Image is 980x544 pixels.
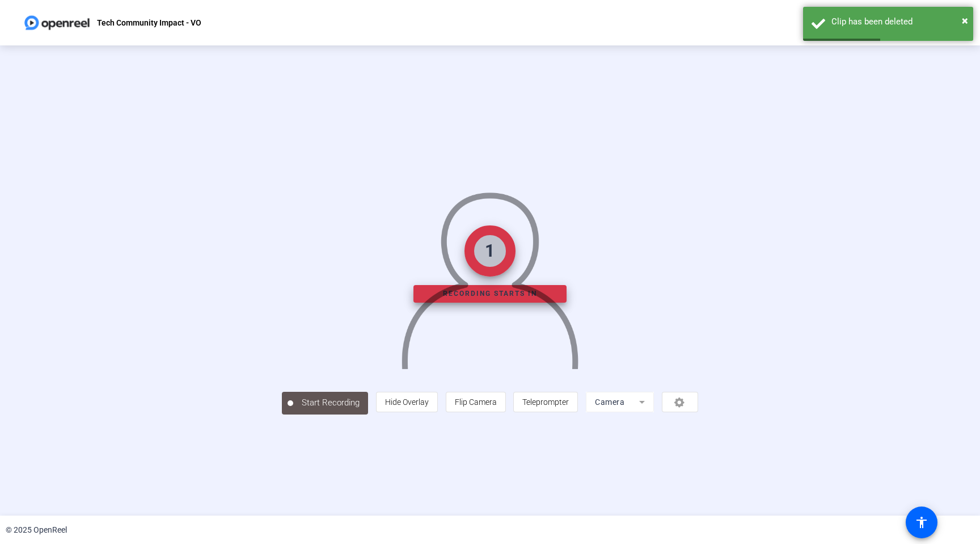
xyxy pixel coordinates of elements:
div: © 2025 OpenReel [6,524,67,536]
button: Close [962,12,968,29]
span: × [962,14,968,27]
span: Start Recording [293,396,368,409]
span: Teleprompter [522,397,569,407]
div: 1 [485,238,495,263]
mat-icon: accessibility [915,516,928,529]
button: Start Recording [282,392,368,415]
img: overlay [400,182,580,369]
button: Flip Camera [446,392,506,412]
span: Hide Overlay [385,397,429,407]
button: Hide Overlay [376,392,438,412]
span: Flip Camera [455,397,497,407]
div: Clip has been deleted [831,15,965,28]
p: Tech Community Impact - VO [97,16,201,30]
button: Teleprompter [513,392,578,412]
img: OpenReel logo [23,11,91,34]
